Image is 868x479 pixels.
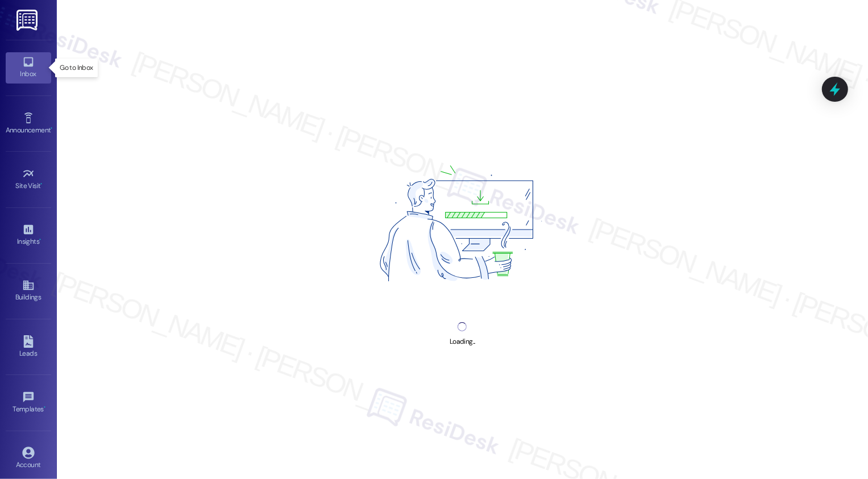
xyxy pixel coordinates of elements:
[51,124,52,132] span: •
[6,388,51,418] a: Templates •
[41,180,43,188] span: •
[6,276,51,306] a: Buildings
[6,52,51,83] a: Inbox
[44,403,45,411] span: •
[60,63,93,73] p: Go to Inbox
[6,220,51,251] a: Insights •
[6,443,51,474] a: Account
[6,332,51,363] a: Leads
[39,236,41,244] span: •
[6,164,51,195] a: Site Visit •
[450,336,475,348] div: Loading...
[16,10,40,31] img: ResiDesk Logo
